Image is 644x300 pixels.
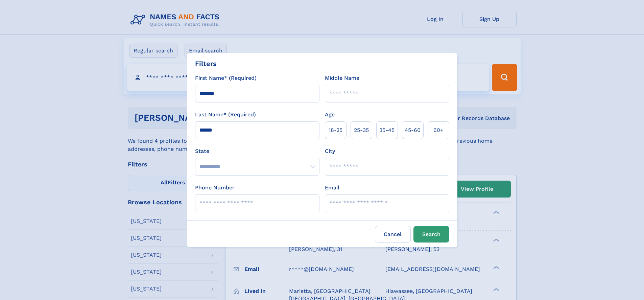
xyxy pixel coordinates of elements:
[325,111,335,119] label: Age
[413,226,449,243] button: Search
[354,126,369,134] span: 25‑35
[325,74,359,82] label: Middle Name
[375,226,411,243] label: Cancel
[405,126,421,134] span: 45‑60
[325,147,335,155] label: City
[195,111,256,119] label: Last Name* (Required)
[195,59,217,69] div: Filters
[325,184,339,192] label: Email
[329,126,342,134] span: 18‑25
[379,126,395,134] span: 35‑45
[195,147,319,155] label: State
[195,74,257,82] label: First Name* (Required)
[195,184,235,192] label: Phone Number
[433,126,444,134] span: 60+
